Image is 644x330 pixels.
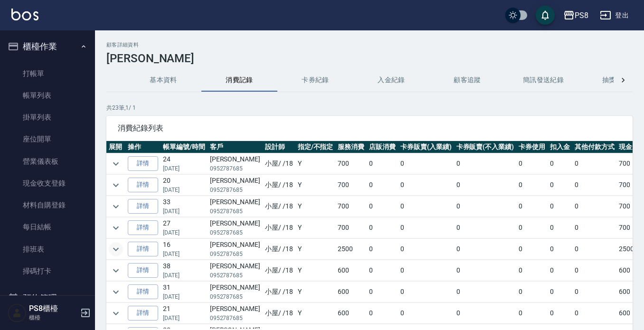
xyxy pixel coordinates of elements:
[128,263,158,278] a: 詳情
[128,306,158,321] a: 詳情
[572,217,617,238] td: 0
[548,303,572,324] td: 0
[572,260,617,281] td: 0
[572,239,617,260] td: 0
[353,69,429,92] button: 入金紀錄
[125,69,201,92] button: 基本資料
[295,141,336,153] th: 指定/不指定
[109,306,123,321] button: expand row
[335,196,367,217] td: 700
[106,141,125,153] th: 展開
[367,239,398,260] td: 0
[263,239,295,260] td: 小屋 / /18
[128,242,158,256] a: 詳情
[210,164,260,173] p: 0952787685
[335,175,367,196] td: 700
[295,153,336,174] td: Y
[109,178,123,192] button: expand row
[295,303,336,324] td: Y
[4,106,91,128] a: 掛單列表
[454,282,517,302] td: 0
[367,153,398,174] td: 0
[163,164,205,173] p: [DATE]
[572,282,617,302] td: 0
[516,175,548,196] td: 0
[210,271,260,280] p: 0952787685
[516,196,548,217] td: 0
[4,260,91,282] a: 掃碼打卡
[4,63,91,85] a: 打帳單
[263,260,295,281] td: 小屋 / /18
[161,217,208,238] td: 27
[367,196,398,217] td: 0
[295,260,336,281] td: Y
[109,242,123,256] button: expand row
[367,303,398,324] td: 0
[263,141,295,153] th: 設計師
[210,207,260,216] p: 0952787685
[109,264,123,278] button: expand row
[548,217,572,238] td: 0
[516,239,548,260] td: 0
[295,196,336,217] td: Y
[454,303,517,324] td: 0
[208,196,263,217] td: [PERSON_NAME]
[335,239,367,260] td: 2500
[572,303,617,324] td: 0
[106,42,633,48] h2: 顧客詳細資料
[128,199,158,214] a: 詳情
[548,175,572,196] td: 0
[4,128,91,150] a: 座位開單
[263,217,295,238] td: 小屋 / /18
[454,217,517,238] td: 0
[335,217,367,238] td: 700
[208,217,263,238] td: [PERSON_NAME]
[163,292,205,301] p: [DATE]
[163,314,205,322] p: [DATE]
[128,178,158,192] a: 詳情
[367,175,398,196] td: 0
[505,69,581,92] button: 簡訊發送紀錄
[161,153,208,174] td: 24
[109,285,123,299] button: expand row
[208,282,263,302] td: [PERSON_NAME]
[109,221,123,235] button: expand row
[398,153,454,174] td: 0
[548,239,572,260] td: 0
[398,239,454,260] td: 0
[210,186,260,194] p: 0952787685
[163,186,205,194] p: [DATE]
[161,175,208,196] td: 20
[161,260,208,281] td: 38
[208,260,263,281] td: [PERSON_NAME]
[572,153,617,174] td: 0
[559,6,592,25] button: PS8
[161,303,208,324] td: 21
[201,69,277,92] button: 消費記錄
[8,303,27,322] img: Person
[548,260,572,281] td: 0
[516,260,548,281] td: 0
[367,260,398,281] td: 0
[516,153,548,174] td: 0
[548,196,572,217] td: 0
[335,260,367,281] td: 600
[210,314,260,322] p: 0952787685
[161,239,208,260] td: 16
[4,194,91,216] a: 材料自購登錄
[263,153,295,174] td: 小屋 / /18
[572,196,617,217] td: 0
[106,104,633,112] p: 共 23 筆, 1 / 1
[295,217,336,238] td: Y
[163,250,205,258] p: [DATE]
[295,239,336,260] td: Y
[295,282,336,302] td: Y
[4,238,91,260] a: 排班表
[161,282,208,302] td: 31
[109,157,123,171] button: expand row
[106,52,633,65] h3: [PERSON_NAME]
[398,217,454,238] td: 0
[208,239,263,260] td: [PERSON_NAME]
[367,282,398,302] td: 0
[516,141,548,153] th: 卡券使用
